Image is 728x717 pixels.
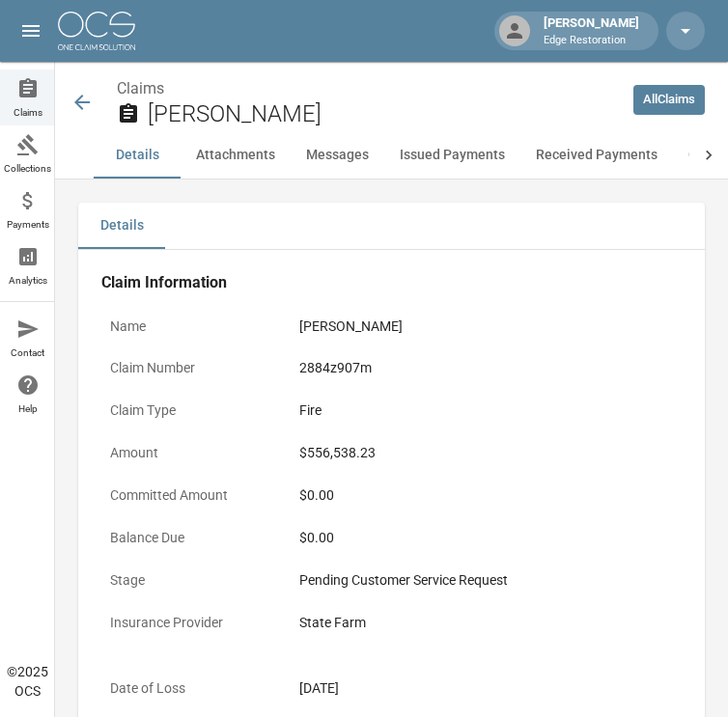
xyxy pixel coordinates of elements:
[101,392,275,429] p: Claim Type
[101,308,275,345] p: Name
[101,434,275,472] p: Amount
[633,85,705,115] a: AllClaims
[299,317,673,337] div: [PERSON_NAME]
[78,203,705,249] div: details tabs
[291,132,384,179] button: Messages
[101,477,275,514] p: Committed Amount
[101,670,275,707] p: Date of Loss
[78,203,165,249] button: Details
[299,528,673,548] div: $0.00
[299,400,673,421] div: Fire
[117,79,164,97] a: Claims
[58,12,135,50] img: ocs-logo-white-transparent.png
[18,404,38,414] span: Help
[299,570,673,591] div: Pending Customer Service Request
[299,443,673,463] div: $556,538.23
[384,132,520,179] button: Issued Payments
[14,108,42,118] span: Claims
[4,164,51,174] span: Collections
[148,100,618,128] h2: [PERSON_NAME]
[101,349,275,387] p: Claim Number
[7,662,48,701] div: © 2025 OCS
[181,132,291,179] button: Attachments
[299,613,673,633] div: State Farm
[536,14,647,48] div: [PERSON_NAME]
[101,273,682,292] h4: Claim Information
[117,77,618,100] nav: breadcrumb
[101,519,275,557] p: Balance Due
[94,132,689,179] div: anchor tabs
[101,604,275,642] p: Insurance Provider
[9,276,47,286] span: Analytics
[299,678,673,699] div: [DATE]
[7,220,49,230] span: Payments
[520,132,673,179] button: Received Payments
[299,358,673,378] div: 2884z907m
[544,33,639,49] p: Edge Restoration
[94,132,181,179] button: Details
[299,485,673,506] div: $0.00
[12,12,50,50] button: open drawer
[101,562,275,599] p: Stage
[11,348,44,358] span: Contact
